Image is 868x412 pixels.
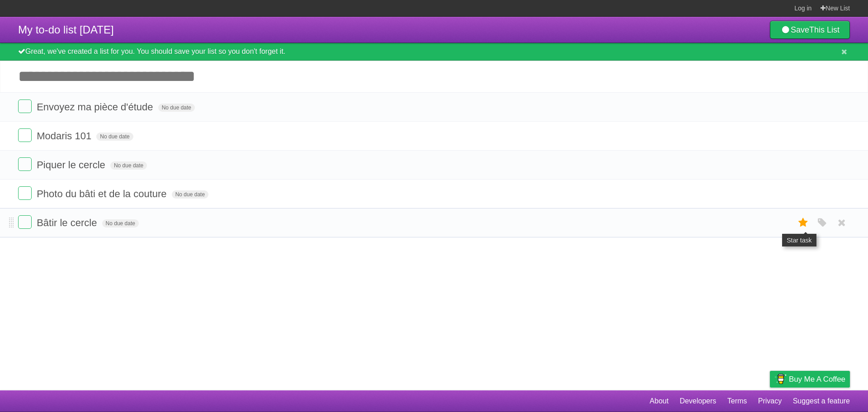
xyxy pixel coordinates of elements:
span: No due date [158,104,195,112]
label: Done [18,157,32,171]
span: No due date [102,219,139,227]
label: Done [18,215,32,229]
a: Suggest a feature [793,393,850,410]
span: No due date [96,133,133,141]
span: No due date [110,161,147,170]
span: My to-do list [DATE] [18,24,114,36]
img: Buy me a coffee [774,371,787,387]
label: Done [18,186,32,200]
a: Buy me a coffee [770,371,850,388]
label: Star task [795,215,812,230]
span: Bâtir le cercle [37,217,99,228]
b: This List [809,25,840,34]
span: Modaris 101 [37,130,94,142]
span: Photo du bâti et de la couture [37,188,169,199]
span: Envoyez ma pièce d'étude [37,101,155,113]
span: No due date [172,190,208,199]
a: Developers [679,393,716,410]
a: SaveThis List [770,21,850,39]
label: Done [18,99,32,113]
span: Piquer le cercle [37,159,108,170]
a: Privacy [758,393,782,410]
label: Done [18,128,32,142]
a: About [650,393,669,410]
span: Buy me a coffee [789,371,845,387]
a: Terms [727,393,747,410]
